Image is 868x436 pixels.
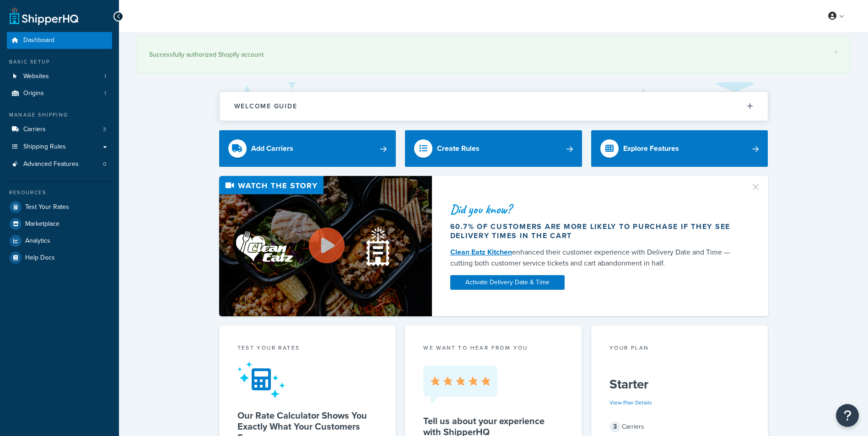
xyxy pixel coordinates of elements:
div: Add Carriers [251,142,293,155]
div: Basic Setup [7,58,112,66]
li: Origins [7,85,112,102]
li: Advanced Features [7,156,112,173]
a: Analytics [7,233,112,249]
span: Shipping Rules [23,143,66,151]
a: Explore Features [591,130,768,167]
button: Open Resource Center [836,404,859,427]
a: Activate Delivery Date & Time [450,275,565,290]
div: Create Rules [437,142,480,155]
a: × [834,48,838,56]
a: Dashboard [7,32,112,49]
span: 0 [103,160,106,168]
span: Dashboard [23,37,54,44]
a: Origins1 [7,85,112,102]
span: 1 [104,90,106,97]
div: Carriers [609,420,750,433]
img: Video thumbnail [219,176,432,316]
a: Help Docs [7,250,112,266]
span: 1 [104,73,106,80]
div: Manage Shipping [7,111,112,119]
a: Shipping Rules [7,138,112,155]
h5: Starter [609,377,750,392]
span: Test Your Rates [25,203,69,211]
span: Analytics [25,237,50,245]
div: Test your rates [237,344,378,354]
span: 3 [609,421,620,432]
a: Clean Eatz Kitchen [450,247,512,257]
span: Help Docs [25,254,55,262]
h2: Welcome Guide [234,103,297,110]
div: Explore Features [623,142,679,155]
li: Carriers [7,121,112,138]
a: View Plan Details [609,399,652,407]
a: Advanced Features0 [7,156,112,173]
div: 60.7% of customers are more likely to purchase if they see delivery times in the cart [450,222,739,240]
div: Your Plan [609,344,750,354]
div: enhanced their customer experience with Delivery Date and Time — cutting both customer service ti... [450,247,739,269]
span: Advanced Features [23,160,79,168]
div: Did you know? [450,203,739,216]
a: Marketplace [7,216,112,232]
p: we want to hear from you [423,344,564,352]
span: Origins [23,90,44,97]
button: Welcome Guide [220,92,768,121]
a: Create Rules [405,130,582,167]
div: Successfully authorized Shopify account [149,48,838,61]
span: Websites [23,73,49,80]
span: 3 [103,126,106,133]
a: Carriers3 [7,121,112,138]
li: Websites [7,68,112,85]
div: Resources [7,189,112,197]
a: Add Carriers [219,130,396,167]
span: Carriers [23,126,46,133]
a: Test Your Rates [7,199,112,215]
span: Marketplace [25,220,59,228]
a: Websites1 [7,68,112,85]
